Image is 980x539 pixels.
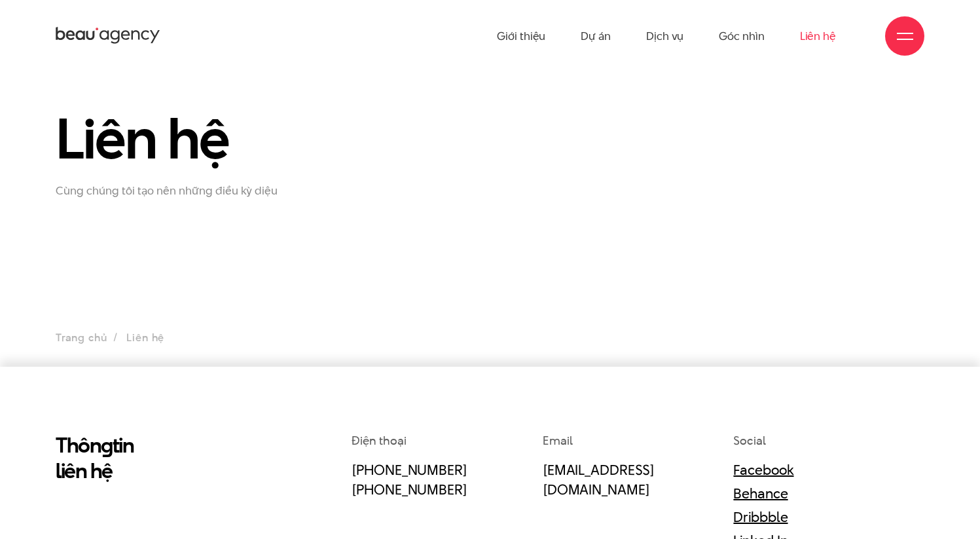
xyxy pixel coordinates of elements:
[56,432,258,483] h2: Thôn tin liên hệ
[733,507,788,527] a: Dribbble
[543,432,573,449] span: Email
[56,108,332,168] h1: Liên hệ
[56,330,107,345] a: Trang chủ
[543,460,655,499] a: [EMAIL_ADDRESS][DOMAIN_NAME]
[733,483,788,503] a: Behance
[352,479,467,499] a: [PHONE_NUMBER]
[101,430,113,460] en: g
[733,460,793,479] a: Facebook
[352,460,467,479] a: [PHONE_NUMBER]
[352,432,406,449] span: Điện thoại
[733,432,765,449] span: Social
[56,184,332,198] p: Cùng chúng tôi tạo nên những điều kỳ diệu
